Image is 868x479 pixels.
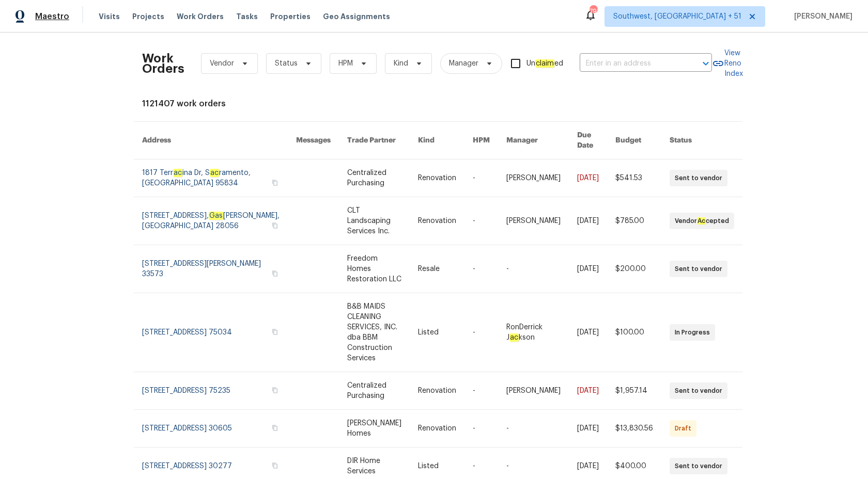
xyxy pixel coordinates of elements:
h2: Work Orders [142,53,184,74]
td: CLT Landscaping Services Inc. [339,197,410,245]
input: Enter in an address [580,56,683,72]
span: HPM [338,58,353,69]
button: Copy Address [270,221,280,230]
em: claim [535,59,554,68]
div: 791 [590,6,597,17]
span: Un ed [526,58,563,69]
td: RonDerrick J kson [498,293,569,372]
td: - [464,372,498,410]
th: Due Date [569,122,607,159]
td: Renovation [410,197,464,245]
td: [PERSON_NAME] Homes [339,410,410,448]
td: Resale [410,245,464,293]
span: Properties [270,11,311,22]
button: Copy Address [270,461,280,470]
th: Messages [288,122,339,159]
td: Freedom Homes Restoration LLC [339,245,410,293]
button: Copy Address [270,269,280,278]
th: Trade Partner [339,122,410,159]
button: Copy Address [270,178,280,187]
span: Tasks [236,13,258,20]
span: Work Orders [177,11,224,22]
span: Visits [99,11,120,22]
button: Open [699,56,713,71]
td: - [498,410,569,448]
td: - [464,197,498,245]
span: Maestro [35,11,69,22]
td: - [464,293,498,372]
th: Budget [607,122,661,159]
td: - [464,159,498,197]
td: Renovation [410,372,464,410]
th: HPM [464,122,498,159]
td: Renovation [410,410,464,448]
div: 1121407 work orders [142,99,726,109]
td: Centralized Purchasing [339,159,410,197]
span: [PERSON_NAME] [790,11,853,22]
td: B&B MAIDS CLEANING SERVICES, INC. dba BBM Construction Services [339,293,410,372]
td: [PERSON_NAME] [498,372,569,410]
td: [PERSON_NAME] [498,197,569,245]
button: Copy Address [270,386,280,395]
td: - [464,410,498,448]
th: Address [134,122,288,159]
th: Kind [410,122,464,159]
span: Kind [394,58,408,69]
td: Centralized Purchasing [339,372,410,410]
td: Renovation [410,159,464,197]
span: Manager [449,58,478,69]
button: Copy Address [270,423,280,433]
td: - [498,245,569,293]
button: Copy Address [270,327,280,337]
td: Listed [410,293,464,372]
td: - [464,245,498,293]
span: Geo Assignments [323,11,390,22]
span: Projects [132,11,164,22]
span: Vendor [210,58,234,69]
td: [PERSON_NAME] [498,159,569,197]
th: Manager [498,122,569,159]
span: Southwest, [GEOGRAPHIC_DATA] + 51 [613,11,741,22]
span: Status [275,58,298,69]
th: Status [661,122,742,159]
a: View Reno Index [712,48,743,79]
